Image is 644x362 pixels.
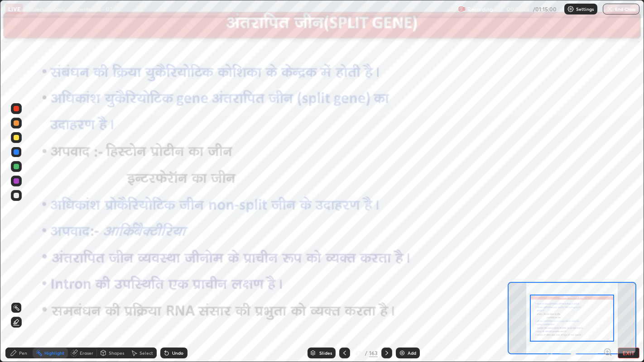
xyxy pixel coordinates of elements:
div: Pen [19,351,27,355]
img: recording.375f2c34.svg [458,5,466,13]
div: Highlight [44,351,64,355]
img: class-settings-icons [567,5,574,13]
div: Slides [319,351,332,355]
div: Select [139,351,153,355]
div: 49 [354,350,363,356]
button: End Class [603,4,639,14]
div: Shapes [109,351,124,355]
p: Settings [576,7,594,11]
div: / [365,350,367,356]
div: Add [408,351,416,355]
div: Undo [172,351,183,355]
img: end-class-cross [606,5,613,13]
p: LIVE [8,5,20,13]
button: EXIT [618,348,639,358]
p: Recording [467,6,493,13]
div: 163 [369,349,378,357]
img: add-slide-button [399,349,406,357]
p: Molecular basis of inheritance - 07 [27,5,112,13]
div: Eraser [80,351,93,355]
